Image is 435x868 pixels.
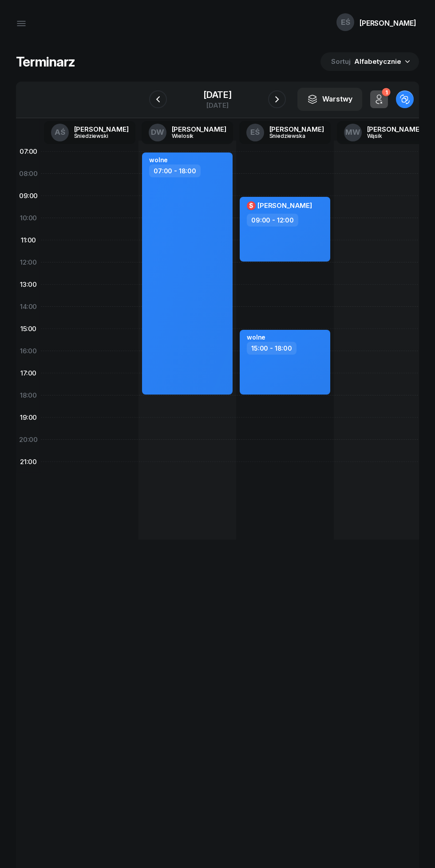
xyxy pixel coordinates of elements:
[16,141,41,163] div: 07:00
[269,126,324,133] div: [PERSON_NAME]
[16,340,41,362] div: 16:00
[247,333,265,341] div: wolne
[239,121,331,144] a: EŚ[PERSON_NAME]Śniedziewska
[151,129,164,136] span: DW
[16,384,41,407] div: 18:00
[74,133,117,139] div: Śniedziewski
[16,207,41,229] div: 10:00
[16,185,41,207] div: 09:00
[16,251,41,274] div: 12:00
[16,362,41,384] div: 17:00
[16,318,41,340] div: 15:00
[367,133,410,139] div: Wąsik
[149,164,201,177] div: 07:00 - 18:00
[16,429,41,451] div: 20:00
[55,129,65,136] span: AŚ
[337,121,429,144] a: MW[PERSON_NAME]Wąsik
[247,214,298,227] div: 09:00 - 12:00
[44,121,136,144] a: AŚ[PERSON_NAME]Śniedziewski
[16,163,41,185] div: 08:00
[354,57,401,66] span: Alfabetycznie
[203,102,232,109] div: [DATE]
[16,54,75,70] h1: Terminarz
[142,121,233,144] a: DW[PERSON_NAME]Wielosik
[250,129,260,136] span: EŚ
[331,56,352,67] span: Sortuj
[16,229,41,251] div: 11:00
[297,88,362,111] button: Warstwy
[16,274,41,296] div: 13:00
[249,203,253,209] span: $
[16,296,41,318] div: 14:00
[74,126,129,133] div: [PERSON_NAME]
[203,90,232,99] div: [DATE]
[247,342,297,355] div: 15:00 - 18:00
[149,156,168,164] div: wolne
[370,90,388,108] button: 1
[269,133,312,139] div: Śniedziewska
[257,201,312,210] span: [PERSON_NAME]
[172,126,226,133] div: [PERSON_NAME]
[16,407,41,429] div: 19:00
[172,133,214,139] div: Wielosik
[307,94,352,105] div: Warstwy
[320,52,419,71] button: Sortuj Alfabetycznie
[382,88,390,97] div: 1
[16,451,41,473] div: 21:00
[341,19,350,26] span: EŚ
[345,129,360,136] span: MW
[360,20,416,27] div: [PERSON_NAME]
[367,126,422,133] div: [PERSON_NAME]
